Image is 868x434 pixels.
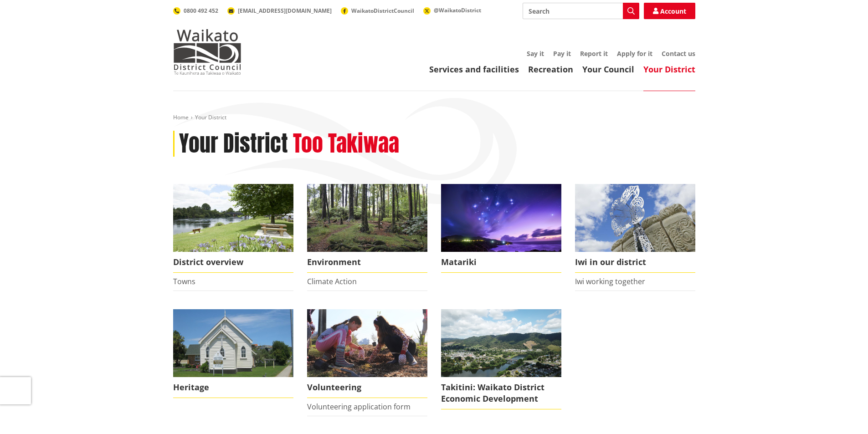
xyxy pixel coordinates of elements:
[644,3,695,19] a: Account
[528,64,573,75] a: Recreation
[441,309,561,409] a: Takitini: Waikato District Economic Development
[523,3,639,19] input: Search input
[307,402,411,412] a: Volunteering application form
[351,7,414,15] span: WaikatoDistrictCouncil
[575,184,695,252] img: Turangawaewae Ngaruawahia
[307,252,427,273] span: Environment
[307,309,427,398] a: volunteer icon Volunteering
[173,309,293,398] a: Raglan Church Heritage
[307,184,427,273] a: Environment
[173,113,189,121] a: Home
[173,377,293,398] span: Heritage
[173,7,218,15] a: 0800 492 452
[662,49,695,58] a: Contact us
[173,276,195,286] a: Towns
[643,64,695,75] a: Your District
[575,184,695,273] a: Turangawaewae Ngaruawahia Iwi in our district
[293,131,399,157] h2: Too Takiwaa
[441,184,561,252] img: Matariki over Whiaangaroa
[238,7,332,15] span: [EMAIL_ADDRESS][DOMAIN_NAME]
[429,64,519,75] a: Services and facilities
[575,276,645,286] a: Iwi working together
[441,184,561,273] a: Matariki
[575,252,695,273] span: Iwi in our district
[173,184,293,273] a: Ngaruawahia 0015 District overview
[173,184,293,252] img: Ngaruawahia 0015
[173,252,293,273] span: District overview
[307,184,427,252] img: biodiversity- Wright's Bush_16x9 crop
[307,309,427,377] img: volunteer icon
[527,49,544,58] a: Say it
[434,6,481,14] span: @WaikatoDistrict
[307,276,357,286] a: Climate Action
[441,377,561,409] span: Takitini: Waikato District Economic Development
[173,29,241,75] img: Waikato District Council - Te Kaunihera aa Takiwaa o Waikato
[341,7,414,15] a: WaikatoDistrictCouncil
[553,49,571,58] a: Pay it
[580,49,608,58] a: Report it
[617,49,652,58] a: Apply for it
[184,7,218,15] span: 0800 492 452
[423,6,481,14] a: @WaikatoDistrict
[441,252,561,273] span: Matariki
[441,309,561,377] img: ngaaruawaahia
[582,64,634,75] a: Your Council
[173,114,695,122] nav: breadcrumb
[179,131,288,157] h1: Your District
[227,7,332,15] a: [EMAIL_ADDRESS][DOMAIN_NAME]
[195,113,226,121] span: Your District
[307,377,427,398] span: Volunteering
[173,309,293,377] img: Raglan Church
